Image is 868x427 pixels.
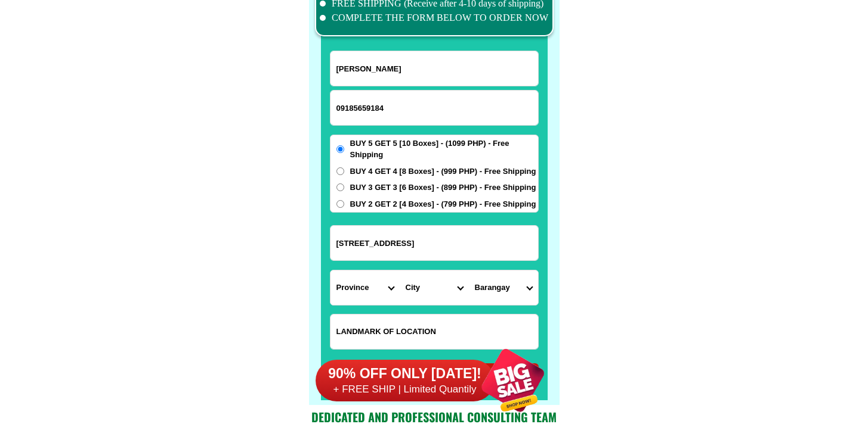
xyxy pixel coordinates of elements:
[350,166,536,177] span: BUY 4 GET 4 [8 Boxes] - (999 PHP) - Free Shipping
[330,270,400,305] select: Select province
[330,226,538,260] input: Input address
[469,270,538,305] select: Select commune
[320,11,549,25] li: COMPLETE THE FORM BELOW TO ORDER NOW
[316,365,495,383] h6: 90% OFF ONLY [DATE]!
[336,200,344,208] input: BUY 2 GET 2 [4 Boxes] - (799 PHP) - Free Shipping
[330,91,538,125] input: Input phone_number
[400,270,469,305] select: Select district
[330,314,538,349] input: Input LANDMARKOFLOCATION
[316,383,495,396] h6: + FREE SHIP | Limited Quantily
[336,183,344,191] input: BUY 3 GET 3 [6 Boxes] - (899 PHP) - Free Shipping
[336,167,344,175] input: BUY 4 GET 4 [8 Boxes] - (999 PHP) - Free Shipping
[336,145,344,153] input: BUY 5 GET 5 [10 Boxes] - (1099 PHP) - Free Shipping
[350,138,538,161] span: BUY 5 GET 5 [10 Boxes] - (1099 PHP) - Free Shipping
[309,408,560,426] h2: Dedicated and professional consulting team
[350,198,536,210] span: BUY 2 GET 2 [4 Boxes] - (799 PHP) - Free Shipping
[350,182,536,194] span: BUY 3 GET 3 [6 Boxes] - (899 PHP) - Free Shipping
[330,51,538,86] input: Input full_name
